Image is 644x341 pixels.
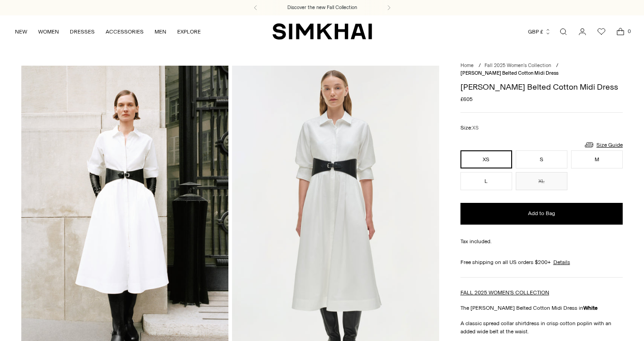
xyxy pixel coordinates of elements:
[460,62,623,77] nav: breadcrumbs
[460,172,512,190] button: L
[177,22,201,42] a: EXPLORE
[484,62,551,68] a: Fall 2025 Women's Collection
[460,319,623,336] p: A classic spread collar shirtdress in crisp cotton poplin with an added wide belt at the waist.
[460,62,474,68] a: Home
[584,139,623,150] a: Size Guide
[625,27,633,35] span: 0
[573,23,591,41] a: Go to the account page
[460,304,623,312] p: The [PERSON_NAME] Belted Cotton Midi Dress in
[479,62,481,70] div: /
[155,22,166,42] a: MEN
[460,83,623,91] h1: [PERSON_NAME] Belted Cotton Midi Dress
[460,203,623,225] button: Add to Bag
[460,70,558,76] span: [PERSON_NAME] Belted Cotton Midi Dress
[592,23,610,41] a: Wishlist
[611,23,629,41] a: Open cart modal
[106,22,144,42] a: ACCESSORIES
[460,289,549,296] a: FALL 2025 WOMEN'S COLLECTION
[472,125,479,131] span: XS
[287,4,357,11] a: Discover the new Fall Collection
[583,305,598,311] strong: White
[553,258,570,266] a: Details
[70,22,95,42] a: DRESSES
[516,172,567,190] button: XL
[460,237,623,245] div: Tax included.
[571,150,623,168] button: M
[272,23,372,40] a: SIMKHAI
[528,210,555,217] span: Add to Bag
[460,95,473,103] span: £605
[38,22,59,42] a: WOMEN
[516,150,567,168] button: S
[460,124,479,132] label: Size:
[528,22,551,42] button: GBP £
[460,150,512,168] button: XS
[554,23,572,41] a: Open search modal
[556,62,558,70] div: /
[460,258,623,266] div: Free shipping on all US orders $200+
[15,22,27,42] a: NEW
